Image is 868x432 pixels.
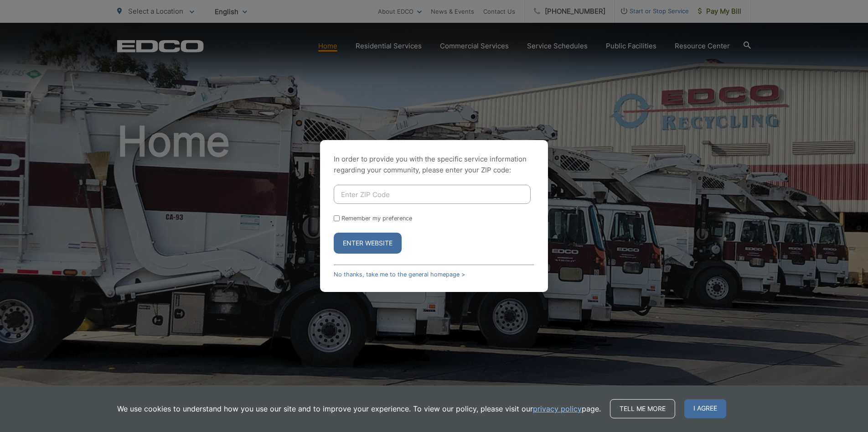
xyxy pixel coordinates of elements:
a: Tell me more [610,399,675,418]
input: Enter ZIP Code [334,185,531,204]
p: In order to provide you with the specific service information regarding your community, please en... [334,154,534,176]
a: No thanks, take me to the general homepage > [334,271,465,278]
a: privacy policy [533,403,582,414]
label: Remember my preference [341,215,412,222]
p: We use cookies to understand how you use our site and to improve your experience. To view our pol... [117,403,601,414]
button: Enter Website [334,233,402,254]
span: I agree [684,399,726,418]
